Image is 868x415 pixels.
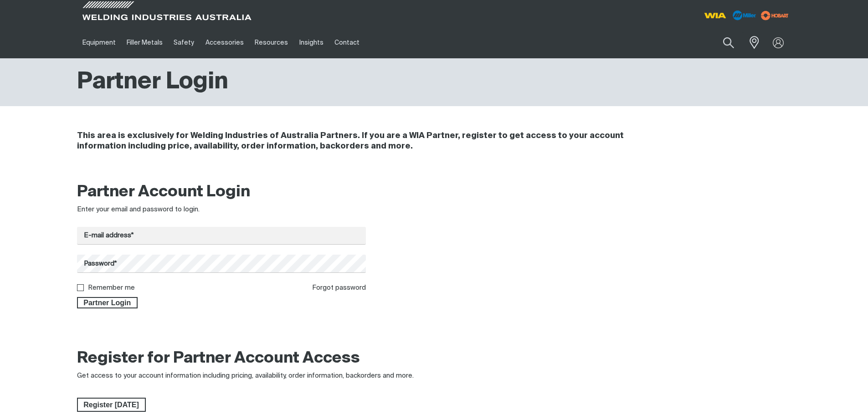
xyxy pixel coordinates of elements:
[701,32,744,53] input: Product name or item number...
[77,67,228,97] h1: Partner Login
[77,297,138,309] button: Partner Login
[329,27,365,58] a: Contact
[168,27,200,58] a: Safety
[78,398,145,412] span: Register [DATE]
[249,27,293,58] a: Resources
[77,398,146,412] a: Register Today
[77,182,366,202] h2: Partner Account Login
[77,27,121,58] a: Equipment
[713,32,744,53] button: Search products
[77,372,414,379] span: Get access to your account information including pricing, availability, order information, backor...
[293,27,329,58] a: Insights
[200,27,249,58] a: Accessories
[121,27,168,58] a: Filler Metals
[77,205,366,215] div: Enter your email and password to login.
[758,9,791,22] img: miller
[77,27,613,58] nav: Main
[88,284,135,291] label: Remember me
[78,297,137,309] span: Partner Login
[312,284,366,291] a: Forgot password
[77,348,360,369] h2: Register for Partner Account Access
[77,131,670,152] h4: This area is exclusively for Welding Industries of Australia Partners. If you are a WIA Partner, ...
